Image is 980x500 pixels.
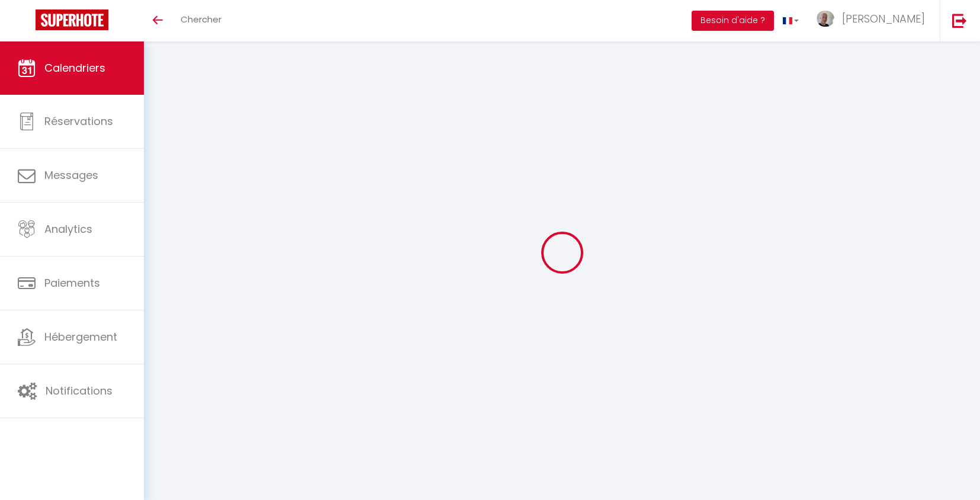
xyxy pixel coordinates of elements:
span: Paiements [44,275,100,290]
button: Besoin d'aide ? [692,11,774,31]
span: Messages [44,168,98,182]
img: logout [952,13,967,28]
span: Calendriers [44,60,105,75]
span: [PERSON_NAME] [842,11,925,26]
span: Analytics [44,222,92,236]
span: Notifications [46,383,113,398]
img: ... [817,11,834,27]
span: Hébergement [44,329,117,344]
span: Réservations [44,114,113,129]
span: Chercher [181,13,221,25]
img: Super Booking [36,9,108,30]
